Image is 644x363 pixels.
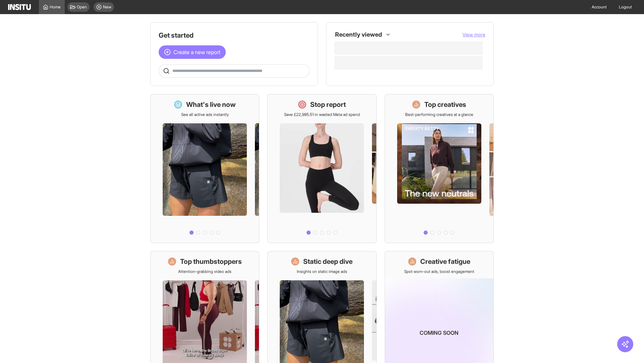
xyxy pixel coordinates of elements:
[77,4,87,10] span: Open
[463,32,485,37] span: View more
[186,100,236,109] h1: What's live now
[267,94,376,243] a: Stop reportSave £22,985.51 in wasted Meta ad spend
[284,112,360,117] p: Save £22,985.51 in wasted Meta ad spend
[159,45,226,59] button: Create a new report
[180,257,242,266] h1: Top thumbstoppers
[405,112,473,117] p: Best-performing creatives at a glance
[50,4,61,10] span: Home
[424,100,466,109] h1: Top creatives
[297,269,347,274] p: Insights on static image ads
[159,31,310,40] h1: Get started
[103,4,111,10] span: New
[385,94,494,243] a: Top creativesBest-performing creatives at a glance
[150,94,259,243] a: What's live nowSee all active ads instantly
[181,112,229,117] p: See all active ads instantly
[173,48,220,56] span: Create a new report
[303,257,353,266] h1: Static deep dive
[8,4,31,10] img: Logo
[463,31,485,38] button: View more
[178,269,231,274] p: Attention-grabbing video ads
[310,100,346,109] h1: Stop report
